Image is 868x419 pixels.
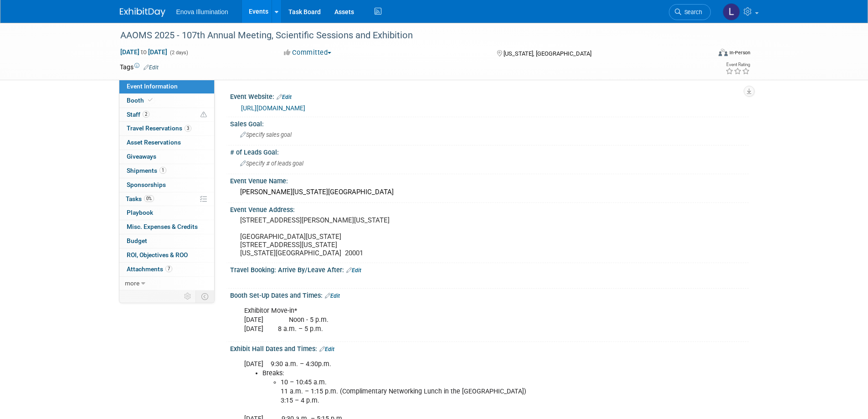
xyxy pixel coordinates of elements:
[127,237,147,244] span: Budget
[127,223,198,230] span: Misc. Expenses & Credits
[185,125,191,132] span: 3
[117,27,697,44] div: AAOMS 2025 - 107th Annual Meeting, Scientific Sessions and Exhibition
[143,111,149,118] span: 2
[240,160,303,167] span: Specify # of leads goal
[230,263,749,275] div: Travel Booking: Arrive By/Leave After:
[127,124,191,132] span: Travel Reservations
[119,220,214,234] a: Misc. Expenses & Credits
[241,104,305,112] a: [URL][DOMAIN_NAME]
[119,206,214,220] a: Playbook
[127,83,178,90] span: Event Information
[230,203,749,214] div: Event Venue Address:
[159,167,166,174] span: 1
[119,178,214,192] a: Sponsorships
[200,111,207,119] span: Potential Scheduling Conflict -- at least one attendee is tagged in another overlapping event.
[281,378,643,405] li: 10 – 10:45 a.m. 11 a.m. – 1:15 p.m. (Complimentary Networking Lunch in the [GEOGRAPHIC_DATA]) 3:1...
[120,62,159,72] td: Tags
[126,195,154,202] span: Tasks
[119,192,214,206] a: Tasks0%
[723,3,740,21] img: Lucas Mlinarcik
[119,277,214,290] a: more
[230,90,749,102] div: Event Website:
[176,8,228,16] span: Enova Illumination
[657,47,751,61] div: Event Format
[503,50,591,57] span: [US_STATE], [GEOGRAPHIC_DATA]
[144,195,154,202] span: 0%
[725,62,750,67] div: Event Rating
[240,216,436,257] pre: [STREET_ADDRESS][PERSON_NAME][US_STATE] [GEOGRAPHIC_DATA][US_STATE] [STREET_ADDRESS][US_STATE] [U...
[119,94,214,108] a: Booth
[127,251,188,259] span: ROI, Objectives & ROO
[238,302,648,338] div: Exhibitor Move-in* [DATE] Noon - 5 p.m. [DATE] 8 a.m. – 5 p.m.
[230,174,749,186] div: Event Venue Name:
[262,369,643,405] li: Breaks:
[281,48,335,57] button: Committed
[125,279,139,287] span: more
[120,8,165,17] img: ExhibitDay
[237,185,742,199] div: [PERSON_NAME][US_STATE][GEOGRAPHIC_DATA]
[127,181,166,188] span: Sponsorships
[127,139,181,146] span: Asset Reservations
[119,150,214,164] a: Giveaways
[230,289,749,300] div: Booth Set-Up Dates and Times:
[119,263,214,276] a: Attachments7
[180,290,196,302] td: Personalize Event Tab Strip
[139,48,148,56] span: to
[119,108,214,122] a: Staff2
[325,293,340,299] a: Edit
[119,136,214,150] a: Asset Reservations
[230,117,749,129] div: Sales Goal:
[119,234,214,248] a: Budget
[195,290,214,302] td: Toggle Event Tabs
[148,98,153,103] i: Booth reservation complete
[119,248,214,262] a: ROI, Objectives & ROO
[669,4,711,20] a: Search
[230,342,749,354] div: Exhibit Hall Dates and Times:
[127,153,156,160] span: Giveaways
[127,97,154,104] span: Booth
[277,94,292,100] a: Edit
[719,49,728,56] img: Format-Inperson.png
[729,49,750,56] div: In-Person
[144,64,159,71] a: Edit
[230,145,749,157] div: # of Leads Goal:
[127,111,149,118] span: Staff
[346,267,361,274] a: Edit
[127,167,166,174] span: Shipments
[119,80,214,93] a: Event Information
[127,265,172,273] span: Attachments
[119,164,214,178] a: Shipments1
[240,131,292,138] span: Specify sales goal
[127,209,153,216] span: Playbook
[681,9,702,16] span: Search
[165,265,172,272] span: 7
[119,122,214,135] a: Travel Reservations3
[120,48,168,56] span: [DATE] [DATE]
[169,50,188,56] span: (2 days)
[319,346,334,352] a: Edit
